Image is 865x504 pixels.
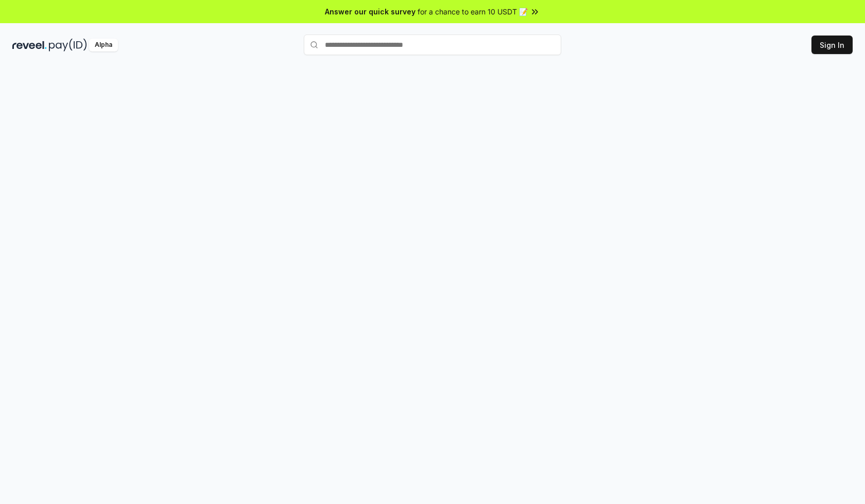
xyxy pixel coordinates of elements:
[12,39,47,51] img: reveel_dark
[89,39,118,51] div: Alpha
[811,36,853,54] button: Sign In
[49,39,87,51] img: pay_id
[325,6,416,17] span: Answer our quick survey
[418,6,528,17] span: for a chance to earn 10 USDT 📝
